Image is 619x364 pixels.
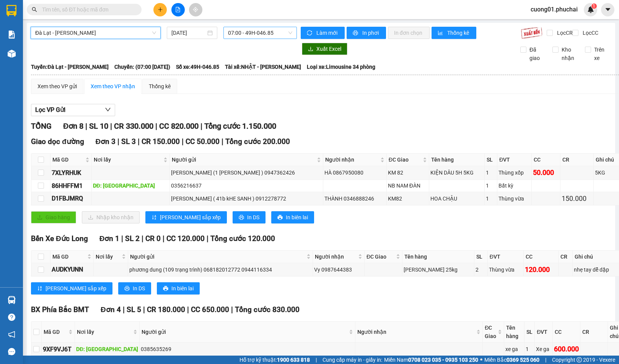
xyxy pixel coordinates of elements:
span: sync [307,30,313,36]
div: Xem theo VP nhận [91,82,135,91]
div: xe ga [505,345,523,353]
td: 7XLYRHUK [50,166,92,180]
button: printerIn phơi [347,27,386,39]
span: printer [239,215,244,221]
span: Bến Xe Đức Long [31,234,88,243]
td: 9XF9VJ6T [42,343,75,356]
sup: 1 [591,3,597,9]
span: ĐC Giao [389,155,421,164]
span: In biên lai [286,213,308,222]
strong: 0708 023 035 - 0935 103 250 [408,357,478,363]
td: D1FBJMRQ [50,192,92,205]
span: SL 5 [127,305,141,314]
div: KM 82 [388,168,428,177]
span: Đơn 4 [101,305,121,314]
div: 50.000 [533,167,559,178]
th: SL [485,154,497,166]
span: | [110,121,112,131]
div: 150.000 [562,193,592,204]
div: Bất kỳ [498,181,530,190]
div: AUDKYUNN [52,265,92,274]
span: | [138,137,140,146]
span: CR 330.000 [114,121,153,131]
td: AUDKYUNN [50,263,94,277]
span: download [308,46,313,52]
span: | [155,121,157,131]
span: Miền Bắc [484,356,539,364]
span: Tổng cước 200.000 [225,137,290,146]
th: CC [553,322,580,343]
button: aim [189,3,202,16]
th: ĐVT [497,154,532,166]
span: plus [158,7,163,12]
th: CR [560,154,594,166]
span: Chuyến: (07:00 [DATE]) [114,63,170,71]
span: Miền Nam [384,356,478,364]
span: | [142,234,143,243]
span: ĐC Giao [367,252,394,261]
span: 07:00 - 49H-046.85 [228,27,292,39]
span: Số xe: 49H-046.85 [176,63,219,71]
span: Người nhận [315,252,357,261]
span: SL 2 [125,234,140,243]
span: ĐC Giao [485,324,496,340]
span: Lọc CR [554,29,574,37]
span: printer [163,286,168,292]
span: Nơi lấy [94,155,162,164]
span: In DS [247,213,259,222]
span: In DS [133,284,145,293]
button: plus [153,3,167,16]
div: 600.000 [554,344,579,354]
span: notification [8,331,15,338]
span: Nơi lấy [96,252,120,261]
button: printerIn biên lai [157,282,200,294]
button: printerIn DS [233,211,266,223]
div: Vy 0987644383 [314,265,363,274]
input: 14/10/2025 [171,29,206,37]
span: | [200,121,202,131]
span: Đơn 8 [63,121,83,131]
th: ĐVT [488,251,524,263]
div: Thùng vừa [498,194,530,203]
img: logo-vxr [7,5,16,16]
span: Người gửi [130,252,305,261]
button: syncLàm mới [301,27,345,39]
span: Mã GD [52,252,86,261]
span: caret-down [604,6,611,13]
button: sort-ascending[PERSON_NAME] sắp xếp [31,282,112,294]
button: bar-chartThống kê [432,27,476,39]
div: KIỆN DÂU 5H 5KG [430,168,483,177]
th: Tên hàng [429,154,485,166]
span: BX Phía Bắc BMT [31,305,89,314]
div: 1 [486,181,496,190]
button: downloadNhập kho nhận [82,211,140,223]
span: | [207,234,209,243]
div: DĐ: [GEOGRAPHIC_DATA] [76,345,138,353]
button: caret-down [601,3,614,16]
img: warehouse-icon [8,296,16,304]
span: | [123,305,125,314]
th: SL [525,322,535,343]
span: | [187,305,189,314]
span: Loại xe: Limousine 34 phòng [307,63,375,71]
span: | [117,137,119,146]
button: sort-ascending[PERSON_NAME] sắp xếp [145,211,227,223]
span: Kho nhận [559,45,579,62]
span: CC 120.000 [166,234,205,243]
span: | [121,234,123,243]
span: [PERSON_NAME] sắp xếp [46,284,106,293]
span: aim [193,7,198,12]
span: CC 650.000 [191,305,229,314]
span: | [143,305,145,314]
span: bar-chart [438,30,444,36]
span: Người gửi [172,155,315,164]
span: CC 820.000 [159,121,199,131]
span: message [8,348,15,355]
div: 1 [486,168,496,177]
span: In biên lai [171,284,194,293]
th: ĐVT [535,322,553,343]
div: Xem theo VP gửi [37,82,77,91]
span: Người nhận [325,155,379,164]
span: Trên xe [591,45,611,62]
span: CR 150.000 [142,137,180,146]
